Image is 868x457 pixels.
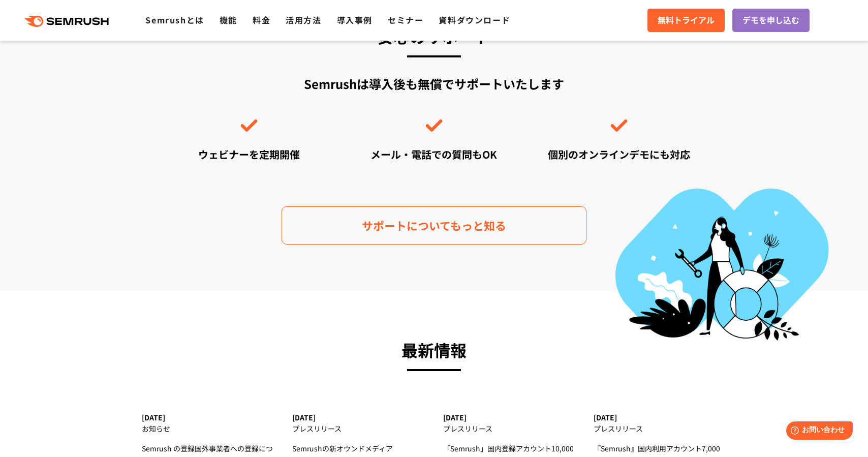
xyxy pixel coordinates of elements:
[352,147,516,162] div: メール・電話での質問もOK
[742,14,799,27] span: デモを申し込む
[594,422,726,435] div: プレスリリース
[220,14,237,26] a: 機能
[286,14,321,26] a: 活用方法
[142,413,274,422] div: [DATE]
[142,422,274,435] div: お知らせ
[292,413,425,422] div: [DATE]
[778,417,857,446] iframe: Help widget launcher
[292,422,425,435] div: プレスリリース
[594,413,726,422] div: [DATE]
[282,206,586,245] a: サポートについてもっと知る
[658,14,715,27] span: 無料トライアル
[145,14,204,26] a: Semrushとは
[732,9,810,32] a: デモを申し込む
[439,14,510,26] a: 資料ダウンロード
[443,422,576,435] div: プレスリリース
[167,147,331,162] div: ウェビナーを定期開催
[647,9,725,32] a: 無料トライアル
[388,14,423,26] a: セミナー
[443,413,576,422] div: [DATE]
[253,14,270,26] a: 料金
[337,14,373,26] a: 導入事例
[362,217,506,234] span: サポートについてもっと知る
[142,336,726,363] h3: 最新情報
[537,147,701,162] div: 個別のオンラインデモにも対応
[167,75,701,162] div: Semrushは導入後も無償でサポートいたします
